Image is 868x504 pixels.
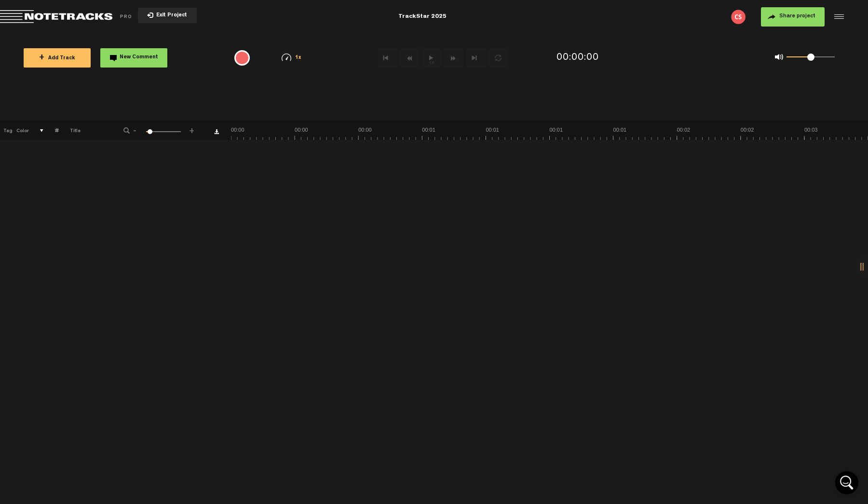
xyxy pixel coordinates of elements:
[214,129,219,134] a: Download comments
[24,48,91,68] button: +Add Track
[153,13,187,18] span: Exit Project
[188,126,196,132] span: +
[378,48,397,68] button: Go to beginning
[466,48,486,68] button: Go to end
[731,10,746,24] img: letters
[234,50,250,66] div: {{ tooltip_message }}
[120,55,158,60] span: New Comment
[267,54,316,62] div: 1x
[444,48,463,68] button: Fast Forward
[488,48,508,68] button: Loop
[14,121,29,140] th: Color
[835,471,858,494] div: Open Intercom Messenger
[761,7,825,27] button: Share project
[779,14,815,19] span: Share project
[282,54,291,61] img: speedometer.svg
[39,54,44,62] span: +
[400,48,419,68] button: Rewind
[39,56,75,61] span: Add Track
[295,55,302,61] span: 1x
[131,126,139,132] span: -
[556,51,599,65] div: 00:00:00
[100,48,167,68] button: New Comment
[59,121,110,140] th: Title
[422,48,441,68] button: 1x
[138,8,197,23] button: Exit Project
[44,121,59,140] th: #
